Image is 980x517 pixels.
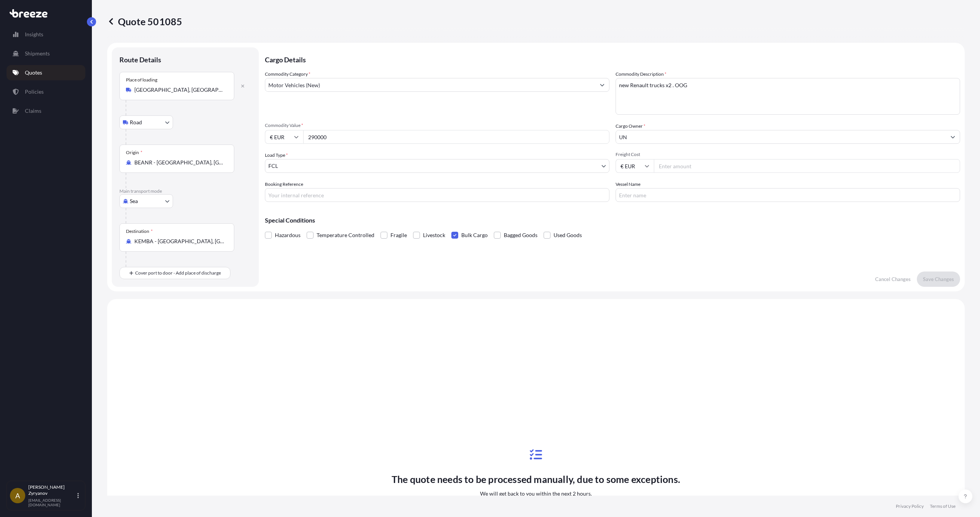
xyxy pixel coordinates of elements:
label: Cargo Owner [616,122,645,130]
p: Cancel Changes [875,275,911,283]
a: Insights [7,27,85,42]
button: FCL [265,159,609,173]
a: Privacy Policy [896,503,924,509]
button: Select transport [119,194,173,208]
p: We will get back to you within the next 2 hours. [480,490,592,497]
input: Select a commodity type [265,78,595,92]
input: Type amount [303,130,609,144]
button: Cover port to door - Add place of discharge [119,267,230,279]
span: Hazardous [275,229,301,241]
textarea: new Renault trucks x2 . OOG [616,78,960,115]
p: Insights [25,31,43,38]
label: Vessel Name [616,180,640,188]
p: Shipments [25,50,50,57]
a: Terms of Use [930,503,955,509]
div: Destination [126,228,153,234]
button: Show suggestions [946,130,960,144]
p: Quotes [25,69,42,76]
div: Place of loading [126,77,157,83]
a: Policies [7,84,85,99]
span: Livestock [423,229,445,241]
p: [EMAIL_ADDRESS][DOMAIN_NAME] [28,498,76,507]
p: Save Changes [923,275,954,283]
input: Full name [616,130,946,144]
a: Shipments [7,46,85,61]
span: A [15,492,20,499]
p: Main transport mode [119,188,251,194]
span: Temperature Controlled [317,229,374,241]
div: Origin [126,150,142,156]
span: Load Type [265,151,288,159]
p: Quote 501085 [107,15,182,28]
span: FCL [268,162,278,170]
span: Sea [130,197,138,205]
input: Enter name [616,188,960,202]
p: Policies [25,88,44,96]
input: Destination [134,237,225,245]
p: The quote needs to be processed manually, due to some exceptions. [392,473,680,485]
label: Booking Reference [265,180,303,188]
button: Cancel Changes [869,272,917,287]
button: Save Changes [917,272,960,287]
span: Freight Cost [616,151,960,158]
input: Place of loading [134,86,225,94]
input: Enter amount [654,159,960,173]
a: Quotes [7,65,85,80]
input: Your internal reference [265,188,609,202]
span: Used Goods [554,229,582,241]
p: Claims [25,107,41,115]
span: Cover port to door - Add place of discharge [135,269,221,277]
label: Commodity Category [265,70,310,78]
p: Special Conditions [265,217,960,223]
label: Commodity Description [616,70,666,78]
span: Road [130,119,142,126]
span: Commodity Value [265,122,609,128]
p: Route Details [119,55,161,64]
button: Show suggestions [595,78,609,92]
a: Claims [7,103,85,119]
span: Bagged Goods [504,229,537,241]
p: [PERSON_NAME] Zyryanov [28,484,76,496]
span: Bulk Cargo [461,229,488,241]
button: Select transport [119,115,173,129]
input: Origin [134,159,225,166]
span: Fragile [390,229,407,241]
p: Cargo Details [265,47,960,70]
